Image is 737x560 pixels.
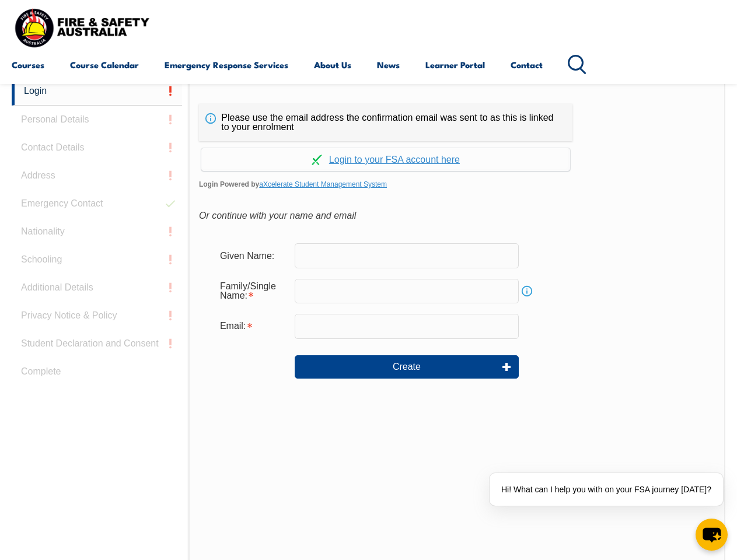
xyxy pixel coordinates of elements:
div: Given Name: [211,244,295,267]
a: Learner Portal [425,51,485,79]
a: Courses [12,51,44,79]
button: Create [295,355,519,379]
div: Hi! What can I help you with on your FSA journey [DATE]? [490,473,723,506]
a: Emergency Response Services [165,51,288,79]
a: Course Calendar [70,51,139,79]
a: News [377,51,400,79]
div: Email is required. [211,315,295,337]
a: Info [519,283,535,299]
div: Please use the email address the confirmation email was sent to as this is linked to your enrolment [199,104,572,141]
button: chat-button [696,519,728,551]
div: Or continue with your name and email [199,207,715,225]
a: Contact [511,51,543,79]
a: Login [12,77,182,106]
a: aXcelerate Student Management System [259,180,387,188]
span: Login Powered by [199,176,715,193]
div: Family/Single Name is required. [211,275,295,307]
img: Log in withaxcelerate [312,155,322,165]
a: About Us [314,51,351,79]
